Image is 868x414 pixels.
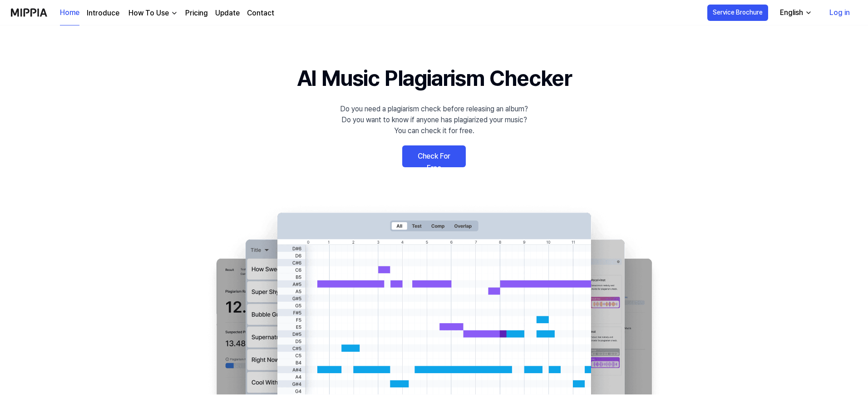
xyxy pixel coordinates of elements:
button: Service Brochure [707,5,768,21]
img: down [171,10,178,17]
a: Update [215,8,240,19]
button: English [773,4,818,22]
a: Pricing [185,8,208,19]
button: How To Use [127,8,178,19]
div: How To Use [127,8,171,19]
a: Introduce [87,8,119,19]
img: main Image [198,204,670,394]
div: English [778,7,805,18]
a: Contact [247,8,274,19]
h1: AI Music Plagiarism Checker [297,62,572,95]
a: Check For Free [402,145,466,167]
div: Do you need a plagiarism check before releasing an album? Do you want to know if anyone has plagi... [340,104,528,136]
a: Home [60,0,79,25]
